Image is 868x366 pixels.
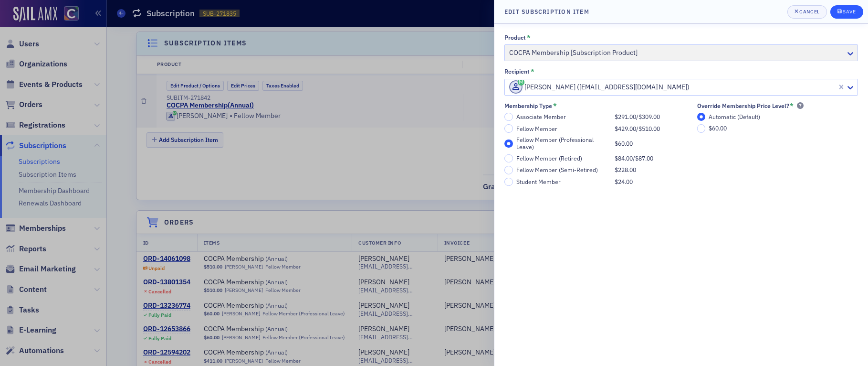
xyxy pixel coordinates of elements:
input: Fellow Member (Professional Leave)$60.00 [504,140,513,148]
div: / [615,113,660,120]
abbr: This field is required [531,68,534,75]
div: Fellow Member (Semi-Retired) [516,166,610,173]
h4: Edit Subscription Item [504,7,589,16]
span: $60.00 [615,140,633,147]
button: Save [830,5,863,19]
div: Recipient [504,68,530,75]
span: $60.00 [709,124,727,132]
abbr: This field is required [790,102,794,109]
div: / [615,125,660,132]
input: Automatic (Default) [697,113,706,121]
span: $24.00 [615,178,633,185]
div: Student Member [516,178,610,185]
div: Fellow Member (Retired) [516,155,610,162]
div: Associate Member [516,113,610,120]
input: $60.00 [697,124,706,133]
div: Save [843,9,856,14]
input: Fellow Member$429.00/$510.00 [504,124,513,133]
span: $87.00 [635,154,653,162]
abbr: This field is required [553,102,557,109]
span: $429.00 [615,125,636,132]
input: Fellow Member (Retired)$84.00/$87.00 [504,154,513,163]
input: Associate Member$291.00/$309.00 [504,113,513,121]
div: Override Membership Price Level? [697,102,789,109]
span: $291.00 [615,113,636,120]
div: [PERSON_NAME] ([EMAIL_ADDRESS][DOMAIN_NAME]) [509,80,835,94]
div: Fellow Member [516,125,610,132]
div: Cancel [799,9,819,14]
span: $228.00 [615,166,636,173]
span: $510.00 [638,125,660,132]
button: Cancel [787,5,827,19]
span: Automatic (Default) [709,113,760,120]
input: Student Member$24.00 [504,178,513,186]
div: Membership Type [504,102,552,109]
span: $84.00 [615,154,633,162]
input: Fellow Member (Semi-Retired)$228.00 [504,166,513,174]
div: / [615,155,653,162]
abbr: This field is required [527,34,531,41]
span: $309.00 [638,113,660,120]
div: Fellow Member (Professional Leave) [516,136,610,151]
div: Product [504,34,526,41]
